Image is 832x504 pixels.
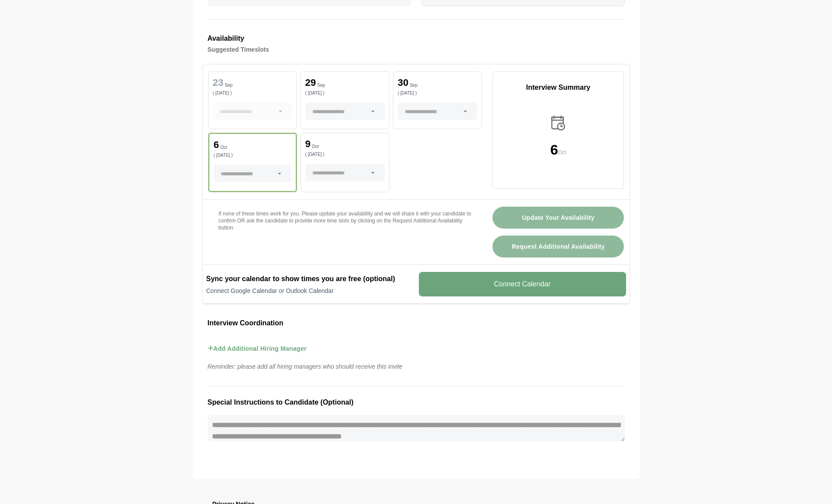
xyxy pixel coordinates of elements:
p: 30 [398,78,408,88]
button: Request Additional Availability [492,236,624,257]
p: ( [DATE] ) [214,153,291,158]
p: 23 [213,78,223,88]
p: 29 [305,78,316,88]
img: calender [549,114,567,132]
p: Reminder: please add all hiring managers who should receive this invite [202,361,630,372]
p: Oct [558,148,566,157]
p: If none of these times work for you. Please update your availability and we will share it with yo... [219,210,471,231]
h3: Interview Coordination [208,317,625,329]
p: Oct [312,145,319,149]
p: ( [DATE] ) [305,91,385,95]
p: Sep [225,83,233,88]
p: Sep [317,83,325,88]
button: Add Additional Hiring Manager [208,336,307,361]
h3: Special Instructions to Candidate (Optional) [208,397,625,408]
p: ( [DATE] ) [398,91,477,95]
h4: Suggested Timeslots [208,44,625,55]
p: ( [DATE] ) [305,152,385,157]
h2: Sync your calendar to show times you are free (optional) [206,274,414,284]
p: 6 [214,140,219,150]
p: Interview Summary [493,82,624,93]
v-button: Connect Calendar [419,272,626,296]
p: ( [DATE] ) [213,91,292,95]
h3: Availability [208,33,625,44]
p: Oct [220,145,227,150]
button: Update Your Availability [492,207,624,229]
p: Connect Google Calendar or Outlook Calendar [206,286,414,295]
p: Sep [410,83,418,88]
p: 6 [550,143,558,157]
p: 9 [305,139,311,149]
